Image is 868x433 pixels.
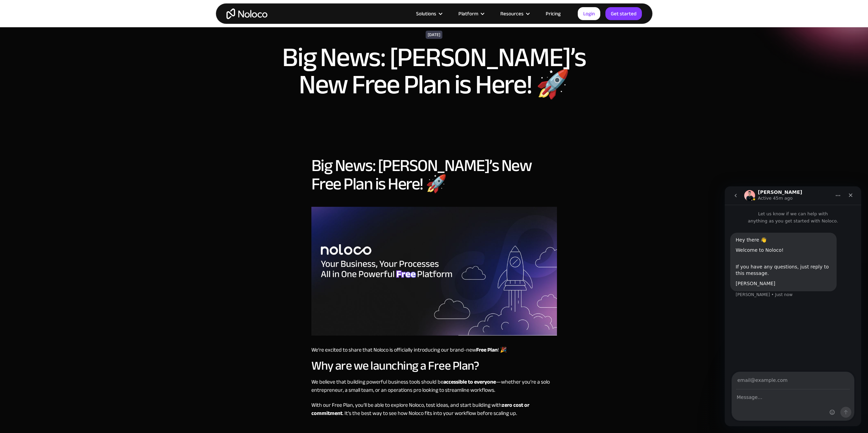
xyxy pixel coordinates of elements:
[408,9,450,18] div: Solutions
[725,186,861,426] iframe: To enrich screen reader interactions, please activate Accessibility in Grammarly extension settings
[311,361,557,371] h3: Why are we launching a Free Plan?
[311,378,557,394] p: We believe that building powerful business tools should be —whether you’re a solo entrepreneur, a...
[443,377,496,387] strong: accessible to everyone
[226,9,267,19] a: home
[311,156,557,193] h2: Big News: [PERSON_NAME]’s New Free Plan is Here! 🚀
[259,44,610,98] h1: Big News: [PERSON_NAME]’s New Free Plan is Here! 🚀
[311,400,529,418] strong: zero cost or commitment
[605,7,642,20] a: Get started
[311,346,557,354] p: We’re excited to share that Noloco is officially introducing our brand-new ! 🎉
[500,9,524,18] div: Resources
[537,9,569,18] a: Pricing
[450,9,492,18] div: Platform
[416,9,436,18] div: Solutions
[578,7,600,20] a: Login
[476,345,498,355] strong: Free Plan
[426,31,442,39] div: [DATE]
[311,424,557,432] p: ‍
[311,401,557,417] p: With our Free Plan, you’ll be able to explore Noloco, test ideas, and start building with . It’s ...
[492,9,537,18] div: Resources
[458,9,478,18] div: Platform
